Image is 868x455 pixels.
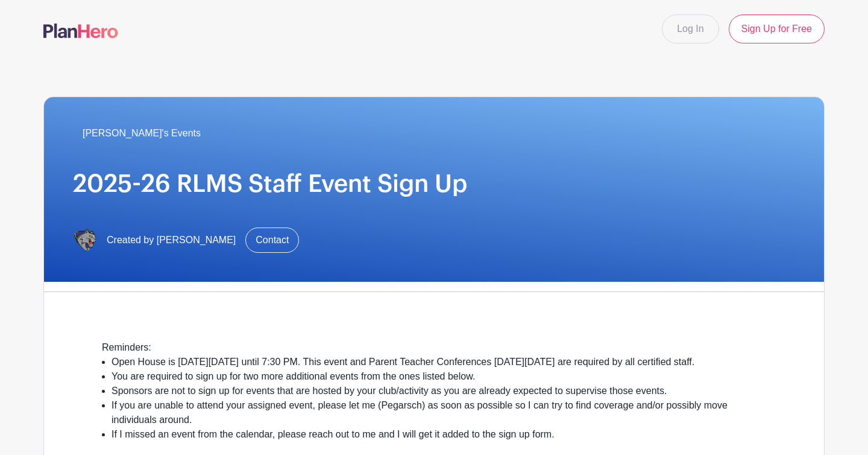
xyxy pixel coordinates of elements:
a: Log In [662,14,719,43]
span: [PERSON_NAME]'s Events [83,126,201,141]
li: If you are unable to attend your assigned event, please let me (Pegarsch) as soon as possible so ... [112,398,766,427]
a: Contact [245,227,299,253]
img: logo-507f7623f17ff9eddc593b1ce0a138ce2505c220e1c5a4e2b4648c50719b7d32.svg [43,24,118,38]
li: You are required to sign up for two more additional events from the ones listed below. [112,369,766,384]
li: Open House is [DATE][DATE] until 7:30 PM. This event and Parent Teacher Conferences [DATE][DATE] ... [112,355,766,369]
li: Sponsors are not to sign up for events that are hosted by your club/activity as you are already e... [112,384,766,398]
img: IMG_6734.PNG [73,228,97,252]
li: If I missed an event from the calendar, please reach out to me and I will get it added to the sig... [112,427,766,442]
h1: 2025-26 RLMS Staff Event Sign Up [73,170,795,199]
span: Created by [PERSON_NAME] [107,233,236,247]
a: Sign Up for Free [729,14,825,43]
div: Reminders: [102,340,766,355]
